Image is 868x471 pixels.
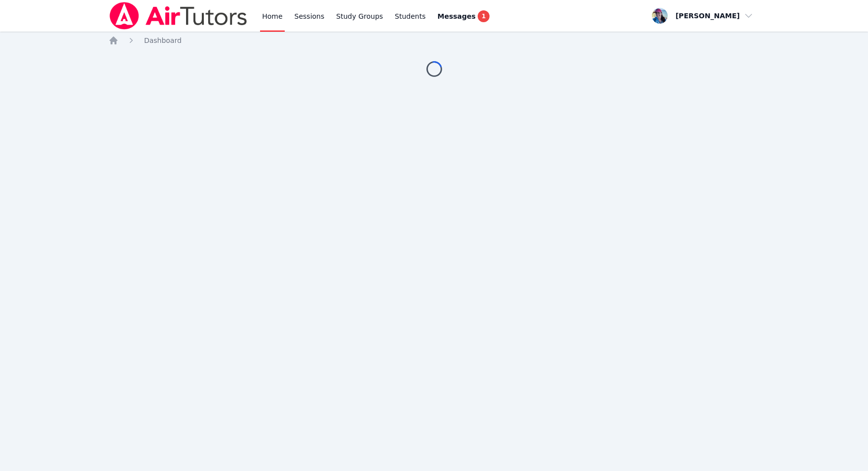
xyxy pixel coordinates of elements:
[109,2,248,30] img: Air Tutors
[478,10,490,22] span: 1
[438,11,476,21] span: Messages
[144,36,182,45] a: Dashboard
[144,36,182,44] span: Dashboard
[109,36,759,45] nav: Breadcrumb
